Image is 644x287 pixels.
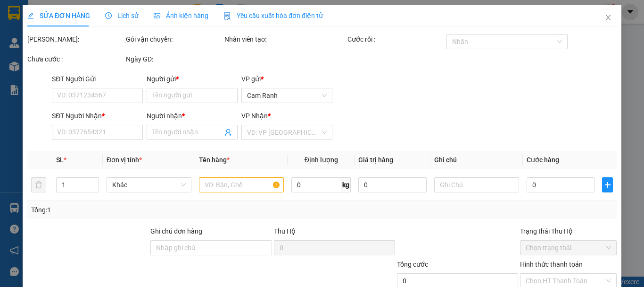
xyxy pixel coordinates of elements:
[147,74,238,84] div: Người gửi
[223,12,231,20] img: icon
[27,54,124,64] div: Chưa cước :
[7,60,75,71] div: 20.000
[199,177,284,192] input: VD: Bàn, Ghế
[434,177,519,192] input: Ghi Chú
[105,12,112,19] span: clock-circle
[8,31,74,44] div: 0364956858
[273,227,295,235] span: Thu Hộ
[27,12,34,19] span: edit
[81,8,156,29] div: [PERSON_NAME]
[199,156,230,164] span: Tên hàng
[527,156,559,164] span: Cước hàng
[241,112,268,120] span: VP Nhận
[8,8,74,19] div: Cam Ranh
[7,61,36,70] span: Đã thu :
[126,34,223,44] div: Gói vận chuyển:
[520,226,617,236] div: Trạng thái Thu Hộ
[107,156,142,164] span: Đơn vị tính
[56,156,64,164] span: SL
[604,14,612,21] span: close
[105,12,139,19] span: Lịch sử
[81,8,103,18] span: Nhận:
[603,181,612,189] span: plus
[52,111,143,121] div: SĐT Người Nhận
[31,205,249,215] div: Tổng: 1
[241,74,332,84] div: VP gửi
[8,19,74,31] div: sinh
[341,177,351,192] span: kg
[358,156,393,164] span: Giá trị hàng
[31,177,46,192] button: delete
[126,54,223,64] div: Ngày GD:
[52,74,143,84] div: SĐT Người Gửi
[81,29,156,41] div: CHI
[150,240,272,255] input: Ghi chú đơn hàng
[224,129,232,136] span: user-add
[602,177,613,192] button: plus
[520,261,583,268] label: Hình thức thanh toán
[147,111,238,121] div: Người nhận
[223,12,323,19] span: Yêu cầu xuất hóa đơn điện tử
[247,88,327,103] span: Cam Ranh
[224,34,346,44] div: Nhân viên tạo:
[595,5,621,31] button: Close
[112,178,186,192] span: Khác
[154,12,160,19] span: picture
[150,227,202,235] label: Ghi chú đơn hàng
[27,34,124,44] div: [PERSON_NAME]:
[397,261,428,268] span: Tổng cước
[430,151,523,169] th: Ghi chú
[27,12,90,19] span: SỬA ĐƠN HÀNG
[8,9,23,19] span: Gửi:
[526,241,611,255] span: Chọn trạng thái
[154,12,208,19] span: Ảnh kiện hàng
[304,156,338,164] span: Định lượng
[81,41,156,54] div: 0393836621
[347,34,444,44] div: Cước rồi :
